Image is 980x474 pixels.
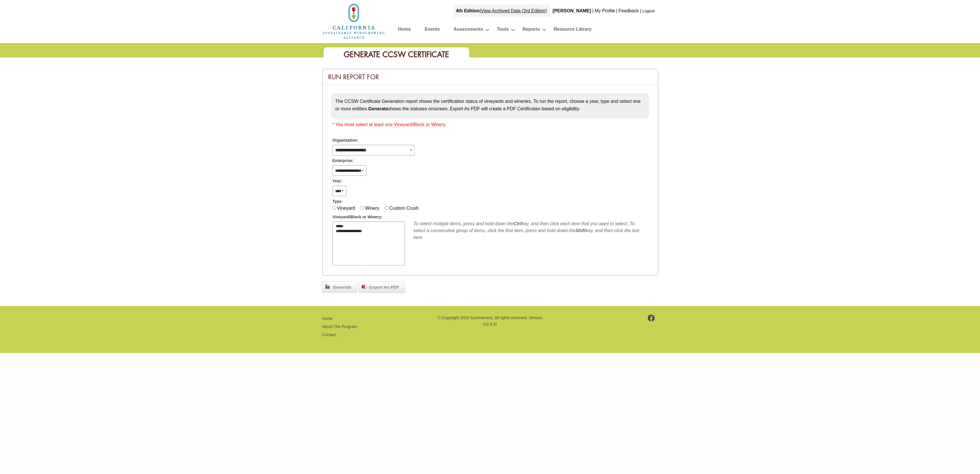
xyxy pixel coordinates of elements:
label: Winery [365,206,379,211]
div: To select multiple items, press and hold down the key, and then click each item that you want to ... [413,220,648,241]
a: Home [322,18,385,23]
div: | [639,5,642,17]
div: | [592,5,594,17]
label: Custom Crush [389,206,419,211]
b: Ctrl [513,221,521,226]
strong: 4th Edition [456,8,480,13]
a: Home [398,25,411,35]
span: Generate CCSW Certificate [344,49,449,59]
span: * You must select at least one Vineyard/Block or Winery. [333,122,446,127]
span: Generate [330,284,354,291]
p: The CCSW Certificate Generation report shows the certification status of vineyards and wineries. ... [335,98,645,112]
span: Organization: [333,137,358,143]
a: Assessments [453,25,483,35]
a: Contact [322,332,336,337]
a: Resource Library [554,25,592,35]
div: | [616,5,618,17]
img: footer-facebook.png [648,315,655,321]
a: Feedback [618,8,639,13]
span: Year: [333,178,342,184]
a: Events [425,25,440,35]
b: Shift [575,228,586,233]
p: © Copyright 2025 SureHarvest. All rights reserved. Version (v2.9.4) [437,315,543,327]
img: chart_bar.png [325,284,330,289]
a: About The Program [322,324,357,329]
span: Enterprise: [333,158,354,164]
span: Type: [333,199,343,205]
img: doc_pdf.png [362,284,366,289]
img: logo_cswa2x.png [322,3,385,40]
a: Tools [497,25,509,35]
label: Vineyard [337,206,355,211]
span: Vineyard/Block or Winery: [333,214,382,220]
a: Reports [523,25,540,35]
b: [PERSON_NAME] [553,8,591,13]
div: Run Report For [322,69,658,85]
a: Home [322,316,333,321]
div: | [453,5,550,17]
a: Generate [322,281,357,293]
a: Export As PDF [359,281,405,293]
a: My Profile [595,8,615,13]
strong: Generate [368,106,388,111]
a: View Archived Data (3rd Edition) [481,8,547,13]
span: Export As PDF [366,284,402,291]
a: Logout [642,9,655,13]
